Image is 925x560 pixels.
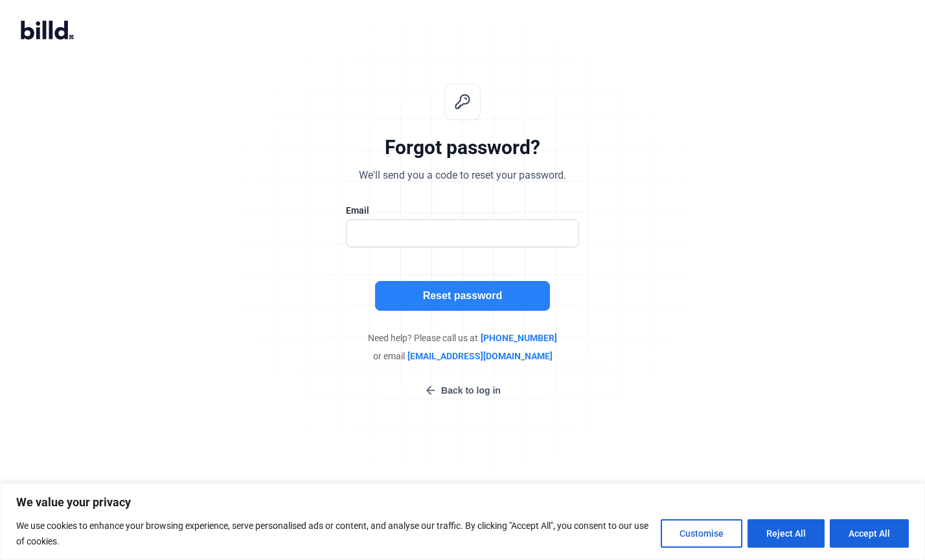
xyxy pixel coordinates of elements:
[748,519,825,548] button: Reject All
[830,519,909,548] button: Accept All
[268,331,657,344] div: Need help? Please call us at
[481,331,557,344] span: [PHONE_NUMBER]
[268,350,657,363] div: or email
[346,204,579,217] div: Email
[420,383,505,398] button: Back to log in
[385,135,540,160] div: Forgot password?
[375,281,550,311] button: Reset password
[16,495,909,510] p: We value your privacy
[407,350,553,363] span: [EMAIL_ADDRESS][DOMAIN_NAME]
[16,518,651,549] p: We use cookies to enhance your browsing experience, serve personalised ads or content, and analys...
[661,519,742,548] button: Customise
[359,168,566,183] div: We'll send you a code to reset your password.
